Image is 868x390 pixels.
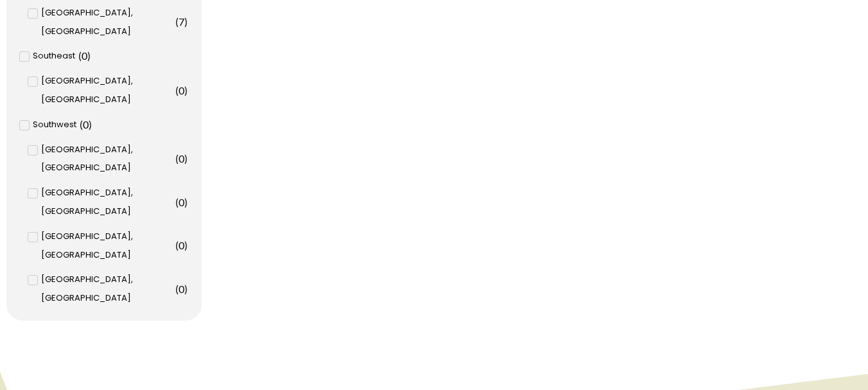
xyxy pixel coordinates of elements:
[41,227,172,265] span: [GEOGRAPHIC_DATA], [GEOGRAPHIC_DATA]
[80,118,83,130] span: (
[184,196,188,208] span: )
[179,283,184,295] span: 0
[179,239,184,251] span: 0
[78,49,82,62] span: (
[33,47,75,66] span: Southeast
[41,141,172,178] span: [GEOGRAPHIC_DATA], [GEOGRAPHIC_DATA]
[175,196,179,208] span: (
[175,84,179,96] span: (
[179,152,184,164] span: 0
[83,118,89,130] span: 0
[41,184,172,221] span: [GEOGRAPHIC_DATA], [GEOGRAPHIC_DATA]
[41,72,172,109] span: [GEOGRAPHIC_DATA], [GEOGRAPHIC_DATA]
[184,84,188,96] span: )
[175,152,179,164] span: (
[82,49,87,62] span: 0
[175,283,179,295] span: (
[175,239,179,251] span: (
[184,152,188,164] span: )
[33,116,76,134] span: Southwest
[184,283,188,295] span: )
[184,239,188,251] span: )
[41,270,172,308] span: [GEOGRAPHIC_DATA], [GEOGRAPHIC_DATA]
[179,196,184,208] span: 0
[87,49,91,62] span: )
[179,15,184,28] span: 7
[41,4,172,41] span: [GEOGRAPHIC_DATA], [GEOGRAPHIC_DATA]
[184,15,188,28] span: )
[89,118,92,130] span: )
[179,84,184,96] span: 0
[175,15,179,28] span: (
